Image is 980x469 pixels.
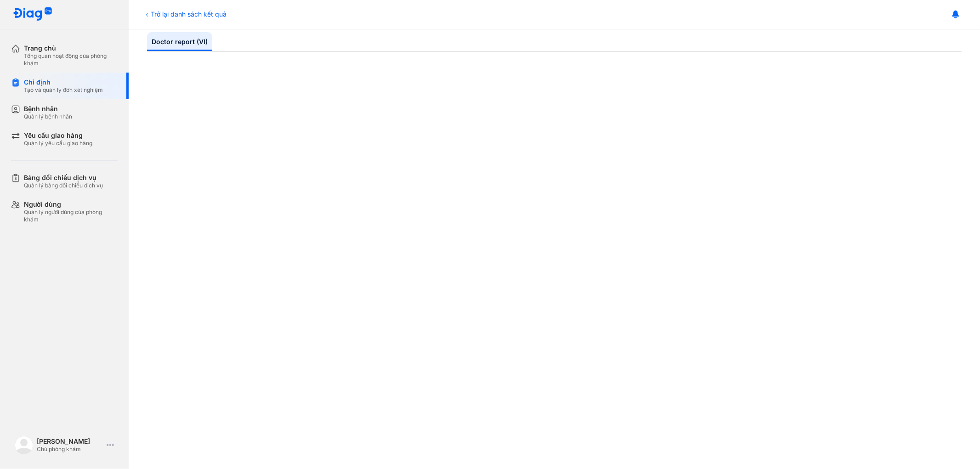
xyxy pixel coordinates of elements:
div: Bảng đối chiếu dịch vụ [24,174,103,182]
img: logo [13,7,52,22]
div: Yêu cầu giao hàng [24,131,92,140]
div: Quản lý yêu cầu giao hàng [24,140,92,147]
div: Quản lý bệnh nhân [24,113,72,120]
div: [PERSON_NAME] [37,437,103,446]
div: Người dùng [24,200,118,209]
div: Quản lý bảng đối chiếu dịch vụ [24,182,103,189]
a: Doctor report (VI) [147,32,212,51]
div: Tổng quan hoạt động của phòng khám [24,52,118,67]
div: Chỉ định [24,78,103,86]
img: logo [15,436,33,454]
div: Quản lý người dùng của phòng khám [24,209,118,223]
div: Trở lại danh sách kết quả [143,9,227,19]
div: Trang chủ [24,44,118,52]
div: Tạo và quản lý đơn xét nghiệm [24,86,103,94]
div: Bệnh nhân [24,105,72,113]
div: Chủ phòng khám [37,446,103,453]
